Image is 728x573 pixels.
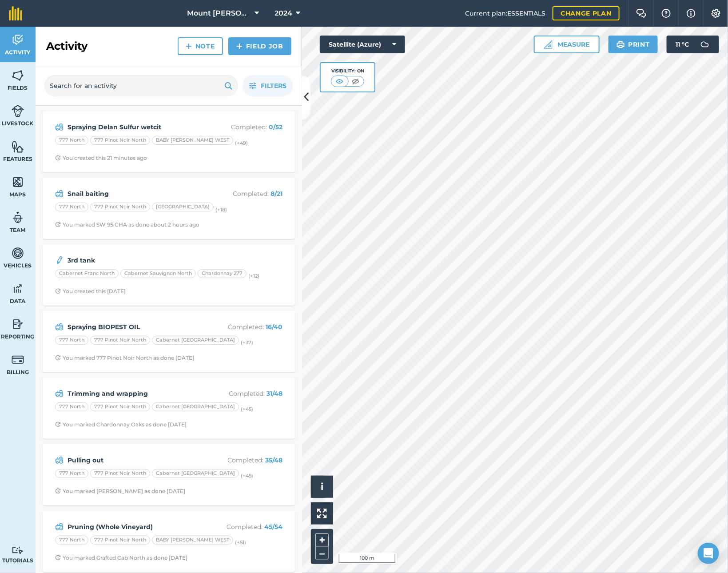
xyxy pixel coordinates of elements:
[68,189,208,199] strong: Snail baiting
[265,456,282,464] strong: 35 / 48
[90,203,150,211] div: 777 Pinot Noir North
[617,39,625,50] img: svg+xml;base64,PHN2ZyB4bWxucz0iaHR0cDovL3d3dy53My5vcmcvMjAwMC9zdmciIHdpZHRoPSIxOSIgaGVpZ2h0PSIyNC...
[55,288,126,295] div: You created this [DATE]
[315,533,329,547] button: +
[241,473,253,479] small: (+ 45 )
[55,536,88,545] div: 777 North
[48,183,290,234] a: Snail baitingCompleted: 8/21777 North777 Pinot Noir North[GEOGRAPHIC_DATA](+18)Clock with arrow p...
[321,481,323,492] span: i
[46,39,88,53] h2: Activity
[320,36,405,53] button: Satellite (Azure)
[68,522,208,532] strong: Pruning (Whole Vineyard)
[55,221,199,228] div: You marked SW 95 CHA as done about 2 hours ago
[687,8,696,19] img: svg+xml;base64,PHN2ZyB4bWxucz0iaHR0cDovL3d3dy53My5vcmcvMjAwMC9zdmciIHdpZHRoPSIxNyIgaGVpZ2h0PSIxNy...
[186,41,192,52] img: svg+xml;base64,PHN2ZyB4bWxucz0iaHR0cDovL3d3dy53My5vcmcvMjAwMC9zdmciIHdpZHRoPSIxNCIgaGVpZ2h0PSIyNC...
[12,282,24,295] img: svg+xml;base64,PD94bWwgdmVyc2lvbj0iMS4wIiBlbmNvZGluZz0idXRmLTgiPz4KPCEtLSBHZW5lcmF0b3I6IEFkb2JlIE...
[676,36,689,53] span: 11 ° C
[12,175,24,189] img: svg+xml;base64,PHN2ZyB4bWxucz0iaHR0cDovL3d3dy53My5vcmcvMjAwMC9zdmciIHdpZHRoPSI1NiIgaGVpZ2h0PSI2MC...
[12,33,24,47] img: svg+xml;base64,PD94bWwgdmVyc2lvbj0iMS4wIiBlbmNvZGluZz0idXRmLTgiPz4KPCEtLSBHZW5lcmF0b3I6IEFkb2JlIE...
[212,322,282,332] p: Completed :
[315,547,329,560] button: –
[12,104,24,118] img: svg+xml;base64,PD94bWwgdmVyc2lvbj0iMS4wIiBlbmNvZGluZz0idXRmLTgiPz4KPCEtLSBHZW5lcmF0b3I6IEFkb2JlIE...
[55,354,194,362] div: You marked 777 Pinot Noir North as done [DATE]
[68,255,208,265] strong: 3rd tank
[152,136,233,145] div: BABY [PERSON_NAME] WEST
[152,536,233,545] div: BABY [PERSON_NAME] WEST
[331,68,365,75] div: Visibility: On
[48,116,290,167] a: Spraying Delan Sulfur wetcitCompleted: 0/52777 North777 Pinot Noir NorthBABY [PERSON_NAME] WEST(+...
[269,123,282,131] strong: 0 / 52
[55,322,64,332] img: svg+xml;base64,PD94bWwgdmVyc2lvbj0iMS4wIiBlbmNvZGluZz0idXRmLTgiPz4KPCEtLSBHZW5lcmF0b3I6IEFkb2JlIE...
[266,323,282,331] strong: 16 / 40
[350,77,361,86] img: svg+xml;base64,PHN2ZyB4bWxucz0iaHR0cDovL3d3dy53My5vcmcvMjAwMC9zdmciIHdpZHRoPSI1MCIgaGVpZ2h0PSI0MC...
[55,203,88,211] div: 777 North
[90,336,150,345] div: 777 Pinot Noir North
[12,318,24,331] img: svg+xml;base64,PD94bWwgdmVyc2lvbj0iMS4wIiBlbmNvZGluZz0idXRmLTgiPz4KPCEtLSBHZW5lcmF0b3I6IEFkb2JlIE...
[90,402,150,411] div: 777 Pinot Noir North
[55,488,61,494] img: Clock with arrow pointing clockwise
[534,36,600,53] button: Measure
[48,450,290,500] a: Pulling outCompleted: 35/48777 North777 Pinot Noir NorthCabernet [GEOGRAPHIC_DATA](+45)Clock with...
[215,207,227,213] small: (+ 18 )
[178,37,223,55] a: Note
[241,340,253,346] small: (+ 37 )
[696,36,714,53] img: svg+xml;base64,PD94bWwgdmVyc2lvbj0iMS4wIiBlbmNvZGluZz0idXRmLTgiPz4KPCEtLSBHZW5lcmF0b3I6IEFkb2JlIE...
[12,69,24,82] img: svg+xml;base64,PHN2ZyB4bWxucz0iaHR0cDovL3d3dy53My5vcmcvMjAwMC9zdmciIHdpZHRoPSI1NiIgaGVpZ2h0PSI2MC...
[55,188,64,199] img: svg+xml;base64,PD94bWwgdmVyc2lvbj0iMS4wIiBlbmNvZGluZz0idXRmLTgiPz4KPCEtLSBHZW5lcmF0b3I6IEFkb2JlIE...
[152,402,239,411] div: Cabernet [GEOGRAPHIC_DATA]
[698,543,719,564] div: Open Intercom Messenger
[55,336,88,345] div: 777 North
[661,9,672,18] img: A question mark icon
[187,8,251,19] span: Mount [PERSON_NAME]
[271,190,282,198] strong: 8 / 21
[55,455,64,466] img: svg+xml;base64,PD94bWwgdmVyc2lvbj0iMS4wIiBlbmNvZGluZz0idXRmLTgiPz4KPCEtLSBHZW5lcmF0b3I6IEFkb2JlIE...
[55,488,185,495] div: You marked [PERSON_NAME] as done [DATE]
[236,41,243,52] img: svg+xml;base64,PHN2ZyB4bWxucz0iaHR0cDovL3d3dy53My5vcmcvMjAwMC9zdmciIHdpZHRoPSIxNCIgaGVpZ2h0PSIyNC...
[267,390,282,398] strong: 31 / 48
[55,155,61,161] img: Clock with arrow pointing clockwise
[248,273,259,279] small: (+ 12 )
[55,122,64,132] img: svg+xml;base64,PD94bWwgdmVyc2lvbj0iMS4wIiBlbmNvZGluZz0idXRmLTgiPz4KPCEtLSBHZW5lcmF0b3I6IEFkb2JlIE...
[55,554,187,561] div: You marked Grafted Cab North as done [DATE]
[55,136,88,145] div: 777 North
[48,316,290,367] a: Spraying BIOPEST OILCompleted: 16/40777 North777 Pinot Noir NorthCabernet [GEOGRAPHIC_DATA](+37)C...
[235,140,248,146] small: (+ 49 )
[55,155,147,162] div: You created this 21 minutes ago
[55,222,61,227] img: Clock with arrow pointing clockwise
[48,516,290,567] a: Pruning (Whole Vineyard)Completed: 45/54777 North777 Pinot Noir NorthBABY [PERSON_NAME] WEST(+51)...
[243,75,293,96] button: Filters
[48,250,290,300] a: 3rd tankCabernet Franc NorthCabernet Sauvignon NorthChardonnay 277(+12)Clock with arrow pointing ...
[120,269,196,278] div: Cabernet Sauvignon North
[212,455,282,465] p: Completed :
[12,353,24,366] img: svg+xml;base64,PD94bWwgdmVyc2lvbj0iMS4wIiBlbmNvZGluZz0idXRmLTgiPz4KPCEtLSBHZW5lcmF0b3I6IEFkb2JlIE...
[55,469,88,478] div: 777 North
[55,355,61,361] img: Clock with arrow pointing clockwise
[212,189,282,199] p: Completed :
[12,211,24,224] img: svg+xml;base64,PD94bWwgdmVyc2lvbj0iMS4wIiBlbmNvZGluZz0idXRmLTgiPz4KPCEtLSBHZW5lcmF0b3I6IEFkb2JlIE...
[55,521,64,532] img: svg+xml;base64,PD94bWwgdmVyc2lvbj0iMS4wIiBlbmNvZGluZz0idXRmLTgiPz4KPCEtLSBHZW5lcmF0b3I6IEFkb2JlIE...
[152,469,239,478] div: Cabernet [GEOGRAPHIC_DATA]
[334,77,345,86] img: svg+xml;base64,PHN2ZyB4bWxucz0iaHR0cDovL3d3dy53My5vcmcvMjAwMC9zdmciIHdpZHRoPSI1MCIgaGVpZ2h0PSI0MC...
[212,389,282,398] p: Completed :
[241,406,253,413] small: (+ 45 )
[264,523,282,531] strong: 45 / 54
[711,9,721,18] img: A cog icon
[12,140,24,153] img: svg+xml;base64,PHN2ZyB4bWxucz0iaHR0cDovL3d3dy53My5vcmcvMjAwMC9zdmciIHdpZHRoPSI1NiIgaGVpZ2h0PSI2MC...
[55,255,64,266] img: svg+xml;base64,PD94bWwgdmVyc2lvbj0iMS4wIiBlbmNvZGluZz0idXRmLTgiPz4KPCEtLSBHZW5lcmF0b3I6IEFkb2JlIE...
[12,247,24,260] img: svg+xml;base64,PD94bWwgdmVyc2lvbj0iMS4wIiBlbmNvZGluZz0idXRmLTgiPz4KPCEtLSBHZW5lcmF0b3I6IEFkb2JlIE...
[224,80,233,91] img: svg+xml;base64,PHN2ZyB4bWxucz0iaHR0cDovL3d3dy53My5vcmcvMjAwMC9zdmciIHdpZHRoPSIxOSIgaGVpZ2h0PSIyNC...
[152,336,239,345] div: Cabernet [GEOGRAPHIC_DATA]
[90,469,150,478] div: 777 Pinot Noir North
[44,75,238,96] input: Search for an activity
[90,536,150,545] div: 777 Pinot Noir North
[465,8,545,18] span: Current plan : ESSENTIALS
[55,288,61,294] img: Clock with arrow pointing clockwise
[68,389,208,398] strong: Trimming and wrapping
[68,322,208,332] strong: Spraying BIOPEST OIL
[55,421,187,428] div: You marked Chardonnay Oaks as done [DATE]
[55,388,64,399] img: svg+xml;base64,PD94bWwgdmVyc2lvbj0iMS4wIiBlbmNvZGluZz0idXRmLTgiPz4KPCEtLSBHZW5lcmF0b3I6IEFkb2JlIE...
[48,383,290,434] a: Trimming and wrappingCompleted: 31/48777 North777 Pinot Noir NorthCabernet [GEOGRAPHIC_DATA](+45)...
[609,36,658,53] button: Print
[90,136,150,145] div: 777 Pinot Noir North
[9,6,22,20] img: fieldmargin Logo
